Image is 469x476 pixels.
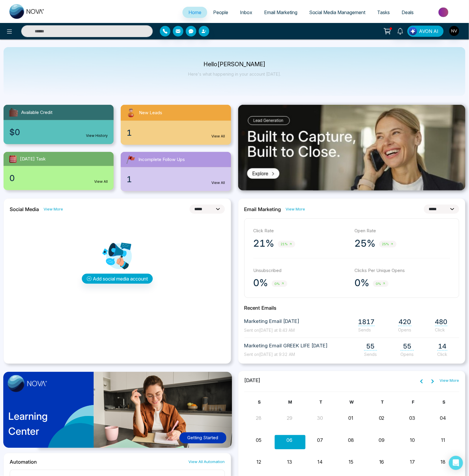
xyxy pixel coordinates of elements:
span: 0% [373,281,389,287]
a: Inbox [234,7,258,18]
p: Open Rate [355,228,450,234]
span: S [443,400,445,405]
span: Social Media Management [309,9,366,15]
span: Incomplete Follow Ups [138,156,185,163]
span: Available Credit [21,109,52,116]
a: View History [86,133,108,138]
button: 07 [317,437,323,444]
button: 18 [441,459,446,466]
button: 16 [379,459,384,466]
button: Getting Started [180,432,226,444]
button: Add social media account [82,274,153,284]
img: availableCredit.svg [8,107,19,118]
div: Open Intercom Messenger [449,456,463,470]
img: home-learning-center.png [0,369,239,455]
button: 08 [348,437,354,444]
span: People [213,9,228,15]
span: M [288,400,292,405]
img: Market-place.gif [423,6,465,19]
a: View More [286,206,305,212]
span: 1 [127,127,132,139]
span: Opens [401,352,414,357]
button: 02 [379,415,385,422]
a: New Leads1View All [117,105,234,145]
span: Click [437,352,448,357]
button: 13 [287,459,292,466]
a: View More [440,378,459,384]
a: LearningCenterGetting Started [4,371,231,453]
img: Lead Flow [409,27,417,35]
button: 17 [410,459,415,466]
span: $0 [9,126,20,138]
p: Clicks Per Unique Opens [355,267,450,274]
span: 0% [272,281,287,287]
a: View All Automation [189,459,225,465]
span: 55 [401,343,414,351]
button: 12 [256,459,261,466]
span: AVON AI [419,28,439,35]
span: Email Marketing [264,9,297,15]
a: Home [183,7,207,18]
button: 30 [317,415,323,422]
p: Unsubscribed [253,267,349,274]
span: Marketing Email [DATE] [244,318,300,326]
button: 10 [410,437,415,444]
span: Deals [402,9,414,15]
button: 01 [349,415,354,422]
img: . [238,105,466,190]
h2: Social Media [10,206,39,212]
span: Sent on [DATE] at 9:32 AM [244,352,295,357]
p: 21% [253,238,274,249]
a: View All [94,179,108,184]
a: View More [44,206,63,212]
button: 09 [379,437,385,444]
span: T [320,400,322,405]
button: 15 [349,459,353,466]
img: followUps.svg [125,154,136,165]
p: Learning Center [8,409,48,439]
span: 420 [398,318,412,326]
span: Marketing Email GREEK LIFE [DATE] [244,342,328,350]
a: People [207,7,234,18]
span: 21% [278,241,295,248]
p: 0% [253,277,268,289]
a: View All [212,134,225,139]
span: 1 [127,173,132,185]
span: 25% [379,241,397,248]
p: Click Rate [253,228,349,234]
span: Sends [364,352,377,357]
span: 0 [9,172,15,184]
a: Email Marketing [258,7,303,18]
span: W [350,400,354,405]
span: Tasks [377,9,390,15]
button: 11 [441,437,445,444]
span: Click [435,327,448,333]
span: Sends [358,327,375,333]
p: Hello [PERSON_NAME] [188,62,281,67]
span: S [258,400,261,405]
span: Inbox [240,9,252,15]
button: 28 [256,415,262,422]
span: 55 [364,343,377,351]
p: 25% [355,238,376,249]
span: 1817 [358,318,375,326]
span: F [412,400,415,405]
a: Incomplete Follow Ups1View All [117,152,234,191]
a: Social Media Management [303,7,372,18]
h2: Email Marketing [244,206,281,212]
img: Analytics png [102,241,132,271]
button: AVON AI [407,26,444,37]
span: [DATE] [244,377,261,385]
span: Home [188,9,201,15]
button: 04 [440,415,446,422]
img: Nova CRM Logo [9,4,45,19]
button: 06 [287,437,293,444]
a: Tasks [372,7,396,18]
img: User Avatar [449,26,459,36]
span: 14 [437,343,448,351]
img: newLeads.svg [125,107,137,118]
h2: Automation [10,459,37,465]
span: Sent on [DATE] at 8:43 AM [244,328,295,333]
span: Opens [398,327,412,333]
span: [DATE] Task [20,156,46,162]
